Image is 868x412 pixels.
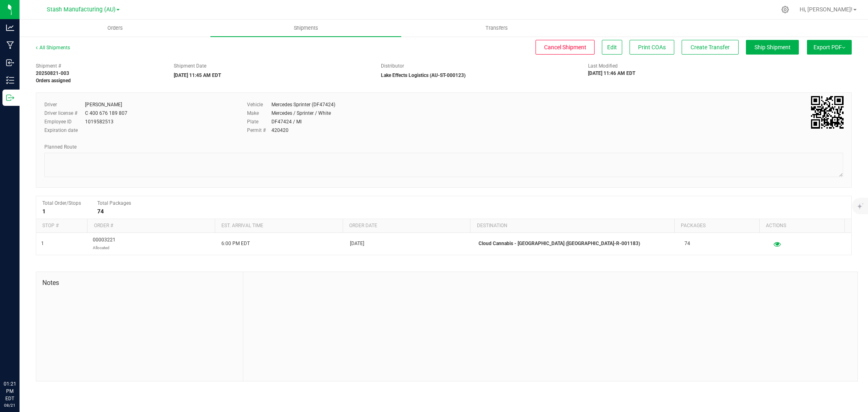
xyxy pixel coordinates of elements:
inline-svg: Inbound [6,59,14,67]
th: Actions [759,219,844,233]
th: Destination [470,219,674,233]
span: Total Order/Stops [42,200,81,206]
th: Est. arrival time [215,219,343,233]
span: 6:00 PM EDT [221,240,250,248]
span: Stash Manufacturing (AU) [47,6,116,13]
button: Cancel Shipment [536,40,595,55]
button: Create Transfer [682,40,739,55]
span: Create Transfer [691,44,730,50]
span: 00003221 [93,236,116,252]
span: Print COAs [638,44,666,50]
inline-svg: Manufacturing [6,41,14,49]
label: Make [247,110,271,117]
span: Total Packages [97,200,131,206]
strong: Lake Effects Logistics (AU-ST-000123) [381,72,466,78]
inline-svg: Analytics [6,24,14,32]
label: Employee ID [44,118,85,125]
div: 1019582513 [85,118,114,125]
strong: 20250821-003 [36,70,69,76]
span: Shipment # [36,62,162,70]
label: Driver [44,101,85,108]
th: Packages [674,219,759,233]
label: Vehicle [247,101,271,108]
a: All Shipments [36,45,70,50]
div: Mercedes Sprinter (DF47424) [271,101,335,108]
p: 08/21 [4,402,16,408]
strong: [DATE] 11:46 AM EDT [588,70,635,76]
span: Shipments [283,24,329,32]
th: Order date [343,219,470,233]
inline-svg: Outbound [6,94,14,102]
th: Order # [87,219,215,233]
p: 01:21 PM EDT [4,380,16,402]
span: Orders [96,24,134,32]
label: Shipment Date [174,62,206,70]
inline-svg: Inventory [6,76,14,84]
strong: Orders assigned [36,78,71,83]
span: Planned Route [44,144,77,150]
span: Edit [607,44,617,50]
qrcode: 20250821-003 [811,96,844,129]
label: Driver license # [44,110,85,117]
label: Plate [247,118,271,125]
div: [PERSON_NAME] [85,101,122,108]
label: Distributor [381,62,404,70]
strong: [DATE] 11:45 AM EDT [174,72,221,78]
th: Stop # [36,219,87,233]
p: Allocated [93,244,116,252]
span: [DATE] [350,240,364,248]
div: Manage settings [780,6,790,13]
button: Ship Shipment [746,40,799,55]
span: 1 [41,240,44,248]
button: Export PDF [807,40,852,55]
span: Transfers [474,24,519,32]
iframe: Resource center [8,347,33,371]
span: Notes [42,278,237,288]
label: Permit # [247,127,271,134]
div: C 400 676 189 807 [85,110,127,117]
div: 420420 [271,127,289,134]
span: Cancel Shipment [544,44,586,50]
label: Expiration date [44,127,85,134]
strong: 74 [97,208,104,215]
a: Transfers [401,20,592,37]
span: 74 [684,240,690,248]
a: Orders [20,20,210,37]
span: Hi, [PERSON_NAME]! [800,6,853,13]
p: Cloud Cannabis - [GEOGRAPHIC_DATA] ([GEOGRAPHIC_DATA]-R-001183) [479,240,675,248]
img: Scan me! [811,96,844,129]
div: DF47424 / MI [271,118,302,125]
div: Mercedes / Sprinter / White [271,110,331,117]
strong: 1 [42,208,46,215]
span: Ship Shipment [754,44,791,50]
label: Last Modified [588,62,618,70]
button: Edit [602,40,622,55]
a: Shipments [210,20,401,37]
button: Print COAs [630,40,674,55]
